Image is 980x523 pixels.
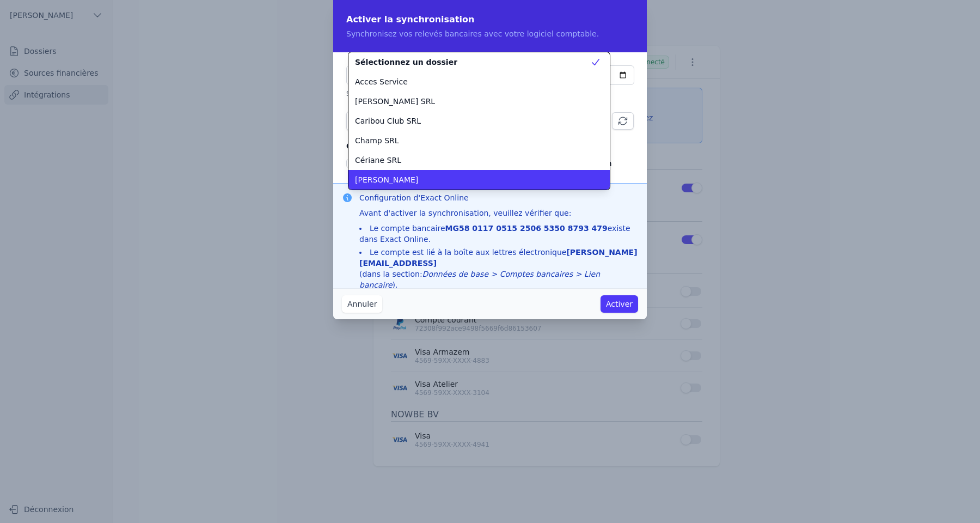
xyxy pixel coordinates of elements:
[355,155,401,166] span: Cériane SRL
[355,57,457,68] span: Sélectionnez un dossier
[355,96,435,107] span: [PERSON_NAME] SRL
[355,76,408,87] span: Acces Service
[355,174,418,185] span: [PERSON_NAME]
[355,115,421,126] span: Caribou Club SRL
[355,135,399,146] span: Champ SRL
